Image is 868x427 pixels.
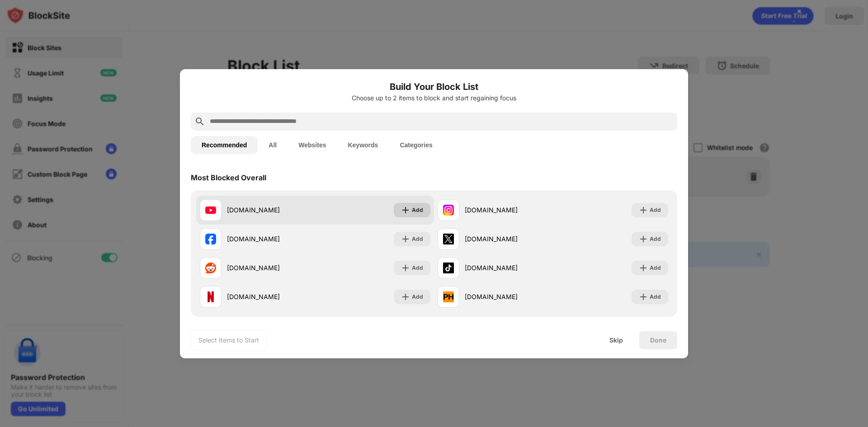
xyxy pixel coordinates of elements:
div: Choose up to 2 items to block and start regaining focus [191,94,677,102]
img: favicons [205,291,216,302]
button: All [258,136,288,154]
img: favicons [443,263,454,273]
div: [DOMAIN_NAME] [465,234,553,244]
button: Keywords [337,136,389,154]
div: Select Items to Start [198,336,259,345]
div: [DOMAIN_NAME] [227,234,315,244]
img: favicons [205,205,216,216]
img: favicons [205,263,216,273]
div: [DOMAIN_NAME] [465,263,553,272]
img: favicons [443,234,454,244]
img: search.svg [194,116,205,127]
h6: Build Your Block List [191,80,677,94]
div: Add [412,263,423,272]
div: Most Blocked Overall [191,173,266,182]
div: Add [650,235,661,244]
div: Add [412,206,423,215]
button: Recommended [191,136,258,154]
div: Add [412,235,423,244]
div: [DOMAIN_NAME] [465,292,553,301]
img: favicons [443,291,454,302]
div: [DOMAIN_NAME] [465,205,553,215]
button: Categories [389,136,443,154]
div: Add [412,292,423,301]
div: Add [650,206,661,215]
div: Skip [609,337,623,344]
div: [DOMAIN_NAME] [227,292,315,301]
img: favicons [443,205,454,216]
div: [DOMAIN_NAME] [227,263,315,272]
div: [DOMAIN_NAME] [227,205,315,215]
div: Done [650,337,666,344]
button: Websites [288,136,337,154]
div: Add [650,263,661,272]
div: Add [650,292,661,301]
img: favicons [205,234,216,244]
